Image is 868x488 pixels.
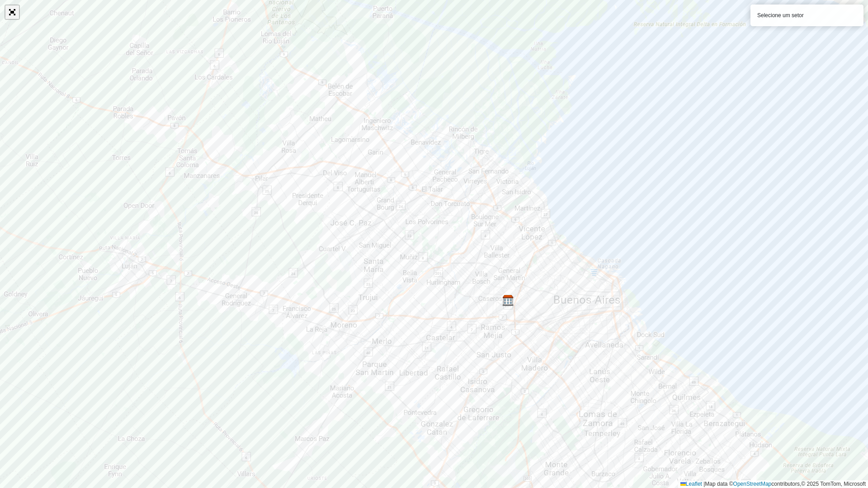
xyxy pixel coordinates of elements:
[5,5,19,19] a: Abrir mapa em tela cheia
[733,481,772,487] a: OpenStreetMap
[678,480,868,488] div: Map data © contributors,© 2025 TomTom, Microsoft
[680,481,702,487] a: Leaflet
[703,481,705,487] span: |
[750,5,863,26] div: Selecione um setor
